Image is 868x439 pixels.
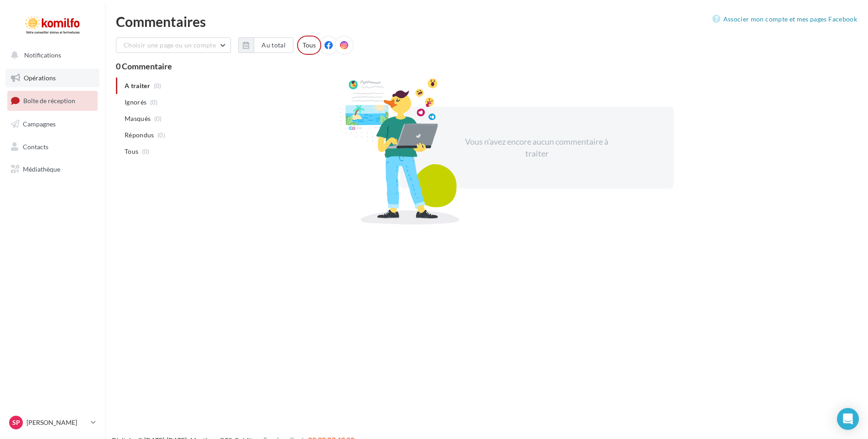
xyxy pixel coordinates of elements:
span: (0) [150,99,158,106]
span: Opérations [24,74,56,82]
div: Tous [297,36,321,55]
span: Tous [125,147,138,156]
button: Au total [238,37,293,53]
div: 0 Commentaire [116,62,857,70]
button: Choisir une page ou un compte [116,37,231,53]
span: (0) [157,131,165,139]
span: Masqués [125,114,151,123]
span: Boîte de réception [23,97,75,105]
div: Commentaires [116,15,857,28]
a: Associer mon compte et mes pages Facebook [712,14,857,25]
div: Vous n'avez encore aucun commentaire à traiter [458,136,615,159]
span: Médiathèque [23,165,60,173]
p: [PERSON_NAME] [26,418,87,427]
div: Open Intercom Messenger [837,408,859,430]
span: Répondus [125,131,154,140]
span: Choisir une page ou un compte [124,41,216,49]
button: Notifications [5,46,96,65]
span: Sp [12,418,20,427]
button: Au total [254,37,293,53]
span: Ignorés [125,98,146,107]
a: Campagnes [5,115,99,134]
span: (0) [154,115,162,122]
a: Contacts [5,137,99,157]
span: Notifications [24,51,61,59]
a: Boîte de réception [5,91,99,110]
span: Contacts [23,142,48,150]
span: (0) [142,148,150,155]
span: Campagnes [23,120,56,128]
a: Opérations [5,68,99,88]
a: Sp [PERSON_NAME] [7,414,98,431]
a: Médiathèque [5,160,99,179]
